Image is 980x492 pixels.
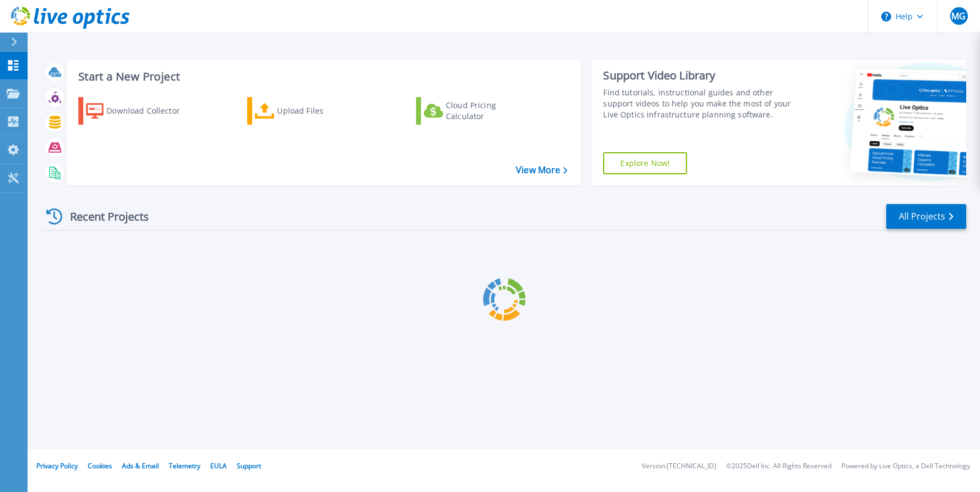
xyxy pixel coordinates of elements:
[36,461,78,470] a: Privacy Policy
[210,461,227,470] a: EULA
[603,87,793,120] div: Find tutorials, instructional guides and other support videos to help you make the most of your L...
[951,12,966,20] span: MG
[642,463,716,470] li: Version: [TECHNICAL_ID]
[841,463,970,470] li: Powered by Live Optics, a Dell Technology
[603,152,687,174] a: Explore Now!
[78,71,567,83] h3: Start a New Project
[169,461,200,470] a: Telemetry
[277,100,365,122] div: Upload Files
[237,461,261,470] a: Support
[106,100,195,122] div: Download Collector
[516,165,567,175] a: View More
[122,461,159,470] a: Ads & Email
[603,68,793,83] div: Support Video Library
[247,97,370,125] a: Upload Files
[446,100,534,122] div: Cloud Pricing Calculator
[886,204,966,229] a: All Projects
[88,461,112,470] a: Cookies
[78,97,201,125] a: Download Collector
[726,463,832,470] li: © 2025 Dell Inc. All Rights Reserved
[416,97,539,125] a: Cloud Pricing Calculator
[42,203,164,230] div: Recent Projects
